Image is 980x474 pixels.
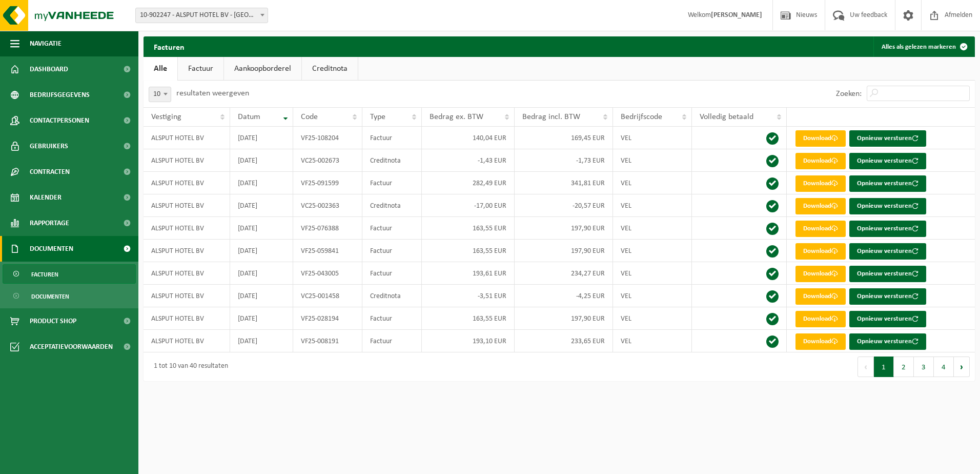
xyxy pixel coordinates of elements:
label: Zoeken: [836,90,862,98]
td: [DATE] [230,194,293,217]
label: resultaten weergeven [176,89,249,97]
td: [DATE] [230,240,293,262]
button: Next [954,357,970,377]
h2: Facturen [144,36,195,56]
td: VEL [613,285,692,307]
td: ALSPUT HOTEL BV [144,262,230,285]
td: -4,25 EUR [515,285,612,307]
span: Documenten [30,236,73,262]
span: Volledig betaald [700,113,753,121]
td: VEL [613,262,692,285]
span: Datum [238,113,260,121]
a: Facturen [3,264,136,284]
td: VEL [613,149,692,172]
a: Download [795,266,846,282]
span: 10 [149,87,171,102]
a: Download [795,153,846,169]
td: Creditnota [362,194,422,217]
td: [DATE] [230,307,293,330]
span: Navigatie [30,31,62,56]
button: Opnieuw versturen [849,311,926,327]
span: Vestiging [151,113,181,121]
td: Factuur [362,307,422,330]
button: Opnieuw versturen [849,288,926,305]
td: VEL [613,330,692,352]
button: Opnieuw versturen [849,130,926,147]
td: VEL [613,172,692,194]
button: Opnieuw versturen [849,175,926,192]
td: 341,81 EUR [515,172,612,194]
span: Contracten [30,159,70,185]
span: Contactpersonen [30,108,89,133]
td: [DATE] [230,172,293,194]
td: 193,10 EUR [422,330,515,352]
button: Opnieuw versturen [849,198,926,214]
a: Creditnota [302,57,358,81]
button: Previous [857,357,874,377]
td: 140,04 EUR [422,127,515,149]
td: -1,73 EUR [515,149,612,172]
span: Bedrijfsgegevens [30,82,90,108]
span: Bedrag ex. BTW [430,113,483,121]
td: Creditnota [362,149,422,172]
td: VC25-002673 [293,149,362,172]
td: -20,57 EUR [515,194,612,217]
td: ALSPUT HOTEL BV [144,217,230,240]
td: 234,27 EUR [515,262,612,285]
td: VF25-108204 [293,127,362,149]
button: Opnieuw versturen [849,266,926,282]
td: 163,55 EUR [422,307,515,330]
td: [DATE] [230,330,293,352]
td: ALSPUT HOTEL BV [144,330,230,352]
span: Bedrijfscode [621,113,662,121]
td: ALSPUT HOTEL BV [144,194,230,217]
button: 1 [874,357,894,377]
td: VEL [613,194,692,217]
td: 169,45 EUR [515,127,612,149]
td: ALSPUT HOTEL BV [144,127,230,149]
td: [DATE] [230,285,293,307]
td: Factuur [362,262,422,285]
button: 3 [914,357,934,377]
td: Factuur [362,172,422,194]
button: Alles als gelezen markeren [873,36,974,57]
td: 197,90 EUR [515,307,612,330]
a: Download [795,198,846,214]
td: [DATE] [230,262,293,285]
td: -1,43 EUR [422,149,515,172]
td: 163,55 EUR [422,240,515,262]
span: Facturen [31,265,58,284]
span: Documenten [31,287,69,306]
td: -17,00 EUR [422,194,515,217]
td: 193,61 EUR [422,262,515,285]
td: 163,55 EUR [422,217,515,240]
td: [DATE] [230,149,293,172]
span: 10-902247 - ALSPUT HOTEL BV - HALLE [136,8,268,23]
span: Type [370,113,385,121]
td: 233,65 EUR [515,330,612,352]
a: Aankoopborderel [224,57,301,81]
td: 197,90 EUR [515,217,612,240]
td: VF25-043005 [293,262,362,285]
span: Rapportage [30,210,69,236]
button: Opnieuw versturen [849,153,926,169]
span: Gebruikers [30,133,68,159]
a: Factuur [178,57,223,81]
td: VF25-008191 [293,330,362,352]
span: Dashboard [30,56,68,82]
td: ALSPUT HOTEL BV [144,240,230,262]
td: 197,90 EUR [515,240,612,262]
td: VEL [613,307,692,330]
td: VEL [613,127,692,149]
td: -3,51 EUR [422,285,515,307]
td: Factuur [362,240,422,262]
span: Kalender [30,185,62,210]
td: VF25-076388 [293,217,362,240]
td: Creditnota [362,285,422,307]
td: VEL [613,240,692,262]
td: 282,49 EUR [422,172,515,194]
td: VEL [613,217,692,240]
span: Bedrag incl. BTW [522,113,580,121]
a: Download [795,175,846,192]
span: Code [301,113,318,121]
